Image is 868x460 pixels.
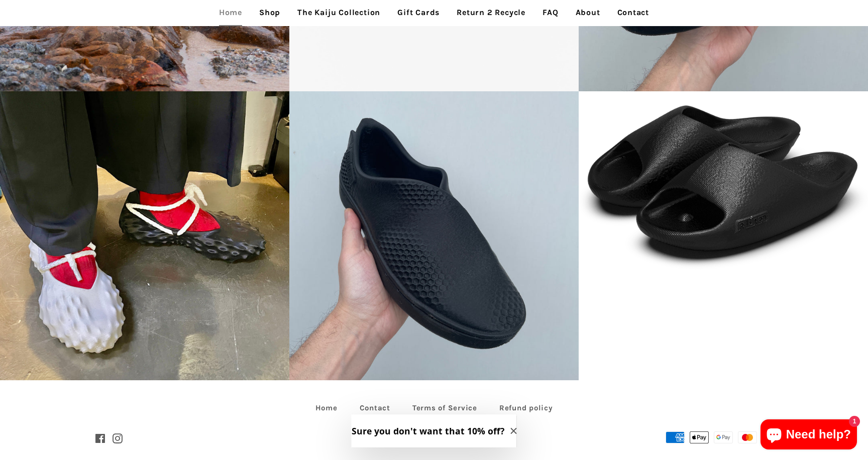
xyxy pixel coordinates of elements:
a: Contact [350,400,400,416]
a: Slate-Black [579,91,868,274]
a: [3D printed Shoes] - lightweight custom 3dprinted shoes sneakers sandals fused footwear [289,91,579,380]
a: Terms of Service [402,400,487,416]
inbox-online-store-chat: Shopify online store chat [757,419,860,452]
a: Home [305,400,348,416]
a: Refund policy [489,400,563,416]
